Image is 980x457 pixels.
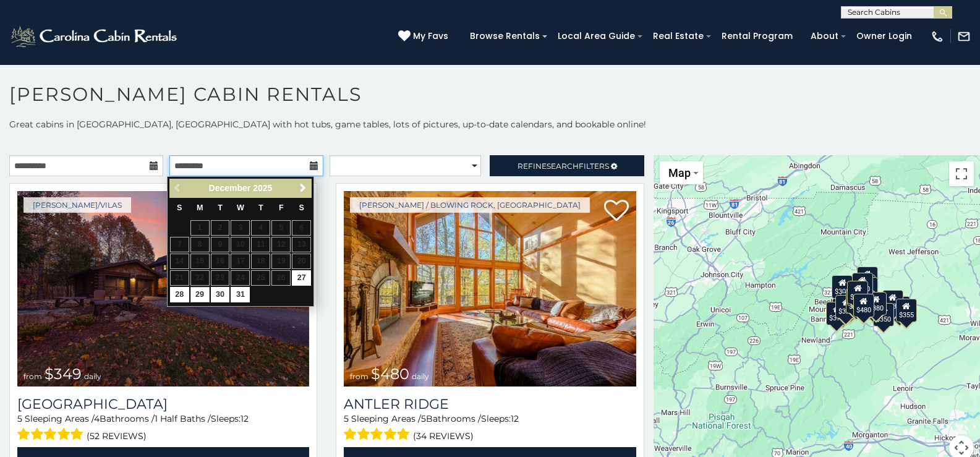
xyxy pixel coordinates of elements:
[23,197,131,213] a: [PERSON_NAME]/Vilas
[847,281,868,304] div: $349
[853,293,874,317] div: $480
[155,413,211,424] span: 1 Half Baths /
[931,30,944,43] img: phone-regular-white.png
[421,413,426,424] span: 5
[17,412,309,444] div: Sleeping Areas / Bathrooms / Sleeps:
[241,413,249,424] span: 12
[298,183,308,193] span: Next
[237,203,244,212] span: Wednesday
[84,372,101,381] span: daily
[17,396,309,412] a: [GEOGRAPHIC_DATA]
[231,287,250,302] a: 31
[344,413,349,424] span: 5
[413,428,474,444] span: (34 reviews)
[344,396,636,412] a: Antler Ridge
[604,199,629,224] a: Add to favorites
[45,365,82,383] span: $349
[882,290,903,314] div: $930
[552,27,641,46] a: Local Area Guide
[17,413,22,424] span: 5
[846,290,867,314] div: $225
[94,413,100,424] span: 4
[547,161,579,171] span: Search
[344,191,636,387] img: Antler Ridge
[866,291,887,315] div: $380
[17,191,309,387] a: Diamond Creek Lodge from $349 daily
[949,161,974,186] button: Toggle fullscreen view
[647,27,710,46] a: Real Estate
[850,27,918,46] a: Owner Login
[896,299,917,322] div: $355
[398,30,451,43] a: My Favs
[873,303,894,327] div: $350
[197,203,203,212] span: Monday
[826,301,847,325] div: $375
[852,272,873,296] div: $320
[715,27,799,46] a: Rental Program
[190,287,210,302] a: 29
[464,27,546,46] a: Browse Rentals
[857,266,878,289] div: $525
[668,166,691,179] span: Map
[350,197,590,213] a: [PERSON_NAME] / Blowing Rock, [GEOGRAPHIC_DATA]
[17,396,309,412] h3: Diamond Creek Lodge
[23,372,42,381] span: from
[518,161,609,171] span: Refine Filters
[835,294,856,318] div: $325
[413,30,448,43] span: My Favs
[292,270,311,286] a: 27
[299,203,304,212] span: Saturday
[957,30,971,43] img: mail-regular-white.png
[490,155,644,176] a: RefineSearchFilters
[211,287,230,302] a: 30
[17,191,309,387] img: Diamond Creek Lodge
[295,181,310,196] a: Next
[9,24,181,49] img: White-1-2.png
[177,203,182,212] span: Sunday
[832,275,853,298] div: $305
[350,372,369,381] span: from
[344,191,636,387] a: Antler Ridge from $480 daily
[412,372,429,381] span: daily
[344,412,636,444] div: Sleeping Areas / Bathrooms / Sleeps:
[170,287,189,302] a: 28
[804,27,845,46] a: About
[218,203,223,212] span: Tuesday
[660,161,703,184] button: Change map style
[258,203,263,212] span: Thursday
[511,413,519,424] span: 12
[853,294,874,317] div: $315
[279,203,284,212] span: Friday
[87,428,147,444] span: (52 reviews)
[253,183,272,193] span: 2025
[209,183,251,193] span: December
[371,365,409,383] span: $480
